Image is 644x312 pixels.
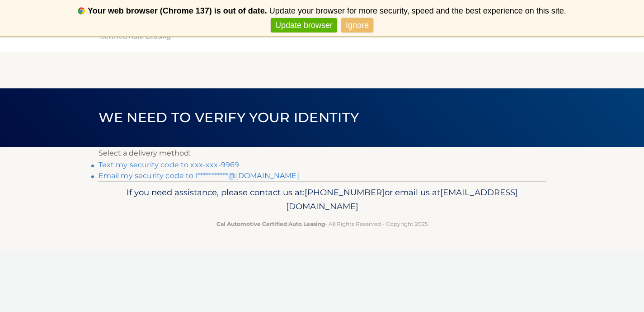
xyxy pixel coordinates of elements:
p: If you need assistance, please contact us at: or email us at [104,185,540,214]
p: Select a delivery method: [99,147,546,160]
b: Your web browser (Chrome 137) is out of date. [88,6,267,15]
span: Update your browser for more security, speed and the best experience on this site. [269,6,566,15]
span: [PHONE_NUMBER] [305,187,385,197]
a: Text my security code to xxx-xxx-9969 [99,161,240,169]
a: Update browser [271,18,337,33]
a: Ignore [341,18,373,33]
span: We need to verify your identity [99,109,359,126]
strong: Cal Automotive Certified Auto Leasing [216,220,325,227]
p: - All Rights Reserved - Copyright 2025 [104,219,540,229]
